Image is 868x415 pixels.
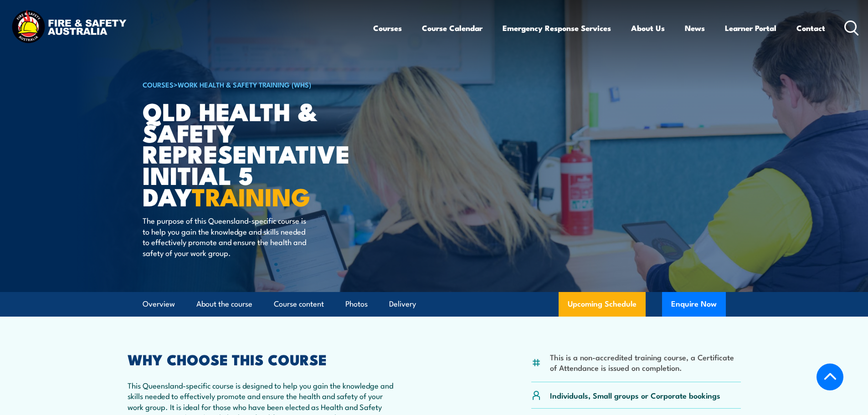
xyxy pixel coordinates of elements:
a: Delivery [389,292,416,316]
li: This is a non-accredited training course, a Certificate of Attendance is issued on completion. [550,352,741,373]
a: About the course [196,292,252,316]
a: About Us [631,16,665,40]
a: Contact [796,16,825,40]
button: Enquire Now [662,292,726,317]
a: Emergency Response Services [503,16,611,40]
a: Work Health & Safety Training (WHS) [178,79,311,89]
p: Individuals, Small groups or Corporate bookings [550,390,720,400]
p: The purpose of this Queensland-specific course is to help you gain the knowledge and skills neede... [143,215,309,258]
strong: TRAINING [192,177,310,215]
a: Courses [373,16,402,40]
h2: WHY CHOOSE THIS COURSE [128,353,394,365]
a: Learner Portal [725,16,776,40]
h6: > [143,79,368,90]
a: Course Calendar [422,16,483,40]
a: Overview [143,292,175,316]
h1: QLD Health & Safety Representative Initial 5 Day [143,100,368,207]
a: Upcoming Schedule [559,292,646,317]
a: Photos [345,292,368,316]
a: Course content [274,292,324,316]
a: News [685,16,705,40]
a: COURSES [143,79,174,89]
